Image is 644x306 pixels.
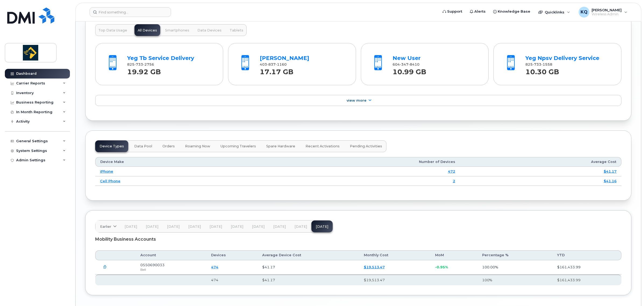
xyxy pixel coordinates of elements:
[134,144,152,148] span: Data Pool
[260,65,293,76] strong: 17.17 GB
[257,260,359,275] td: $41.17
[294,225,307,229] span: [DATE]
[525,55,599,61] a: Yeg Npsv Delivery Service
[273,225,286,229] span: [DATE]
[447,9,462,14] span: Support
[95,24,130,36] button: Top Data Usage
[592,12,622,16] span: Wireless Admin
[393,62,419,66] span: 604
[257,275,359,285] th: $41.17
[364,265,385,269] a: $19,513.47
[305,144,340,148] span: Recent Activations
[575,7,631,17] div: Kerri Queton
[525,62,552,66] span: 825
[140,263,165,267] span: 0550690033
[552,260,621,275] td: $161,433.99
[474,9,486,14] span: Alerts
[581,9,588,15] span: KQ
[230,28,243,33] span: Tablets
[194,24,225,36] button: Data Devices
[267,62,276,66] span: 837
[453,179,455,183] a: 2
[252,225,265,229] span: [DATE]
[167,225,180,229] span: [DATE]
[477,260,553,275] td: 100.00%
[257,250,359,260] th: Average Device Cost
[90,7,171,17] input: Find something...
[359,275,430,285] th: $19,513.47
[98,28,127,33] span: Top Data Usage
[260,55,309,61] a: [PERSON_NAME]
[552,250,621,260] th: YTD
[197,28,222,33] span: Data Devices
[604,179,617,183] a: $41.16
[498,9,530,14] span: Knowledge Base
[127,55,194,61] a: Yeg Tb Service Delivery
[100,179,120,183] a: Cell Phone
[350,144,382,148] span: Pending Activities
[127,65,161,76] strong: 19.92 GB
[134,62,143,66] span: 733
[209,225,222,229] span: [DATE]
[535,7,574,17] div: Quicklinks
[477,250,553,260] th: Percentage %
[525,65,559,76] strong: 10.30 GB
[466,6,489,17] a: Alerts
[136,250,206,260] th: Account
[489,6,534,17] a: Knowledge Base
[435,265,448,269] span: -0.95%
[95,95,621,106] a: View More
[393,65,426,76] strong: 10.99 GB
[545,10,564,14] span: Quicklinks
[400,62,408,66] span: 347
[231,225,243,229] span: [DATE]
[211,265,218,269] a: 474
[604,169,617,173] a: $41.17
[408,62,419,66] span: 8410
[541,62,552,66] span: 1558
[552,275,621,285] th: $161,433.99
[439,6,466,17] a: Support
[448,169,455,173] a: 472
[592,8,622,12] span: [PERSON_NAME]
[100,224,111,229] span: Earlier
[460,157,621,167] th: Average Cost
[347,98,367,102] span: View More
[430,250,477,260] th: MoM
[185,144,210,148] span: Roaming Now
[100,169,113,173] a: iPhone
[95,220,120,232] a: Earlier
[140,268,146,272] span: Bell
[188,225,201,229] span: [DATE]
[162,144,175,148] span: Orders
[143,62,154,66] span: 2756
[127,62,154,66] span: 825
[146,225,158,229] span: [DATE]
[260,62,287,66] span: 403
[95,233,621,246] div: Mobility Business Accounts
[359,250,430,260] th: Monthly Cost
[533,62,541,66] span: 733
[95,157,249,167] th: Device Make
[220,144,256,148] span: Upcoming Travelers
[477,275,553,285] th: 100%
[124,225,137,229] span: [DATE]
[206,250,257,260] th: Devices
[165,28,189,33] span: Smartphones
[266,144,295,148] span: Spare Hardware
[162,24,193,36] button: Smartphones
[393,55,421,61] a: New User
[249,157,460,167] th: Number of Devices
[276,62,287,66] span: 1160
[226,24,247,36] button: Tablets
[206,275,257,285] th: 474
